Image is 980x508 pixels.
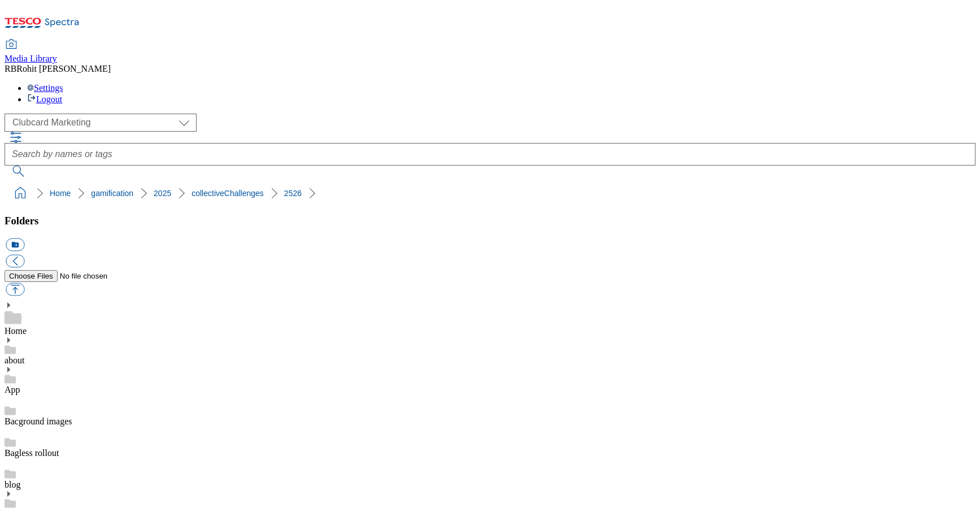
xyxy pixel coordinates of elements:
[5,143,975,166] input: Search by names or tags
[5,40,57,64] a: Media Library
[191,189,264,198] a: collectiveChallenges
[284,189,302,198] a: 2526
[5,183,975,204] nav: breadcrumb
[5,54,57,63] span: Media Library
[11,184,29,202] a: home
[5,448,59,458] a: Bagless rollout
[16,64,111,73] span: Rohit [PERSON_NAME]
[5,355,25,365] a: about
[5,64,16,73] span: RB
[5,326,27,336] a: Home
[5,215,975,227] h3: Folders
[154,189,171,198] a: 2025
[91,189,133,198] a: gamification
[50,189,71,198] a: Home
[5,416,72,426] a: Bacground images
[27,83,63,93] a: Settings
[27,94,62,104] a: Logout
[5,480,20,489] a: blog
[5,385,20,394] a: App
